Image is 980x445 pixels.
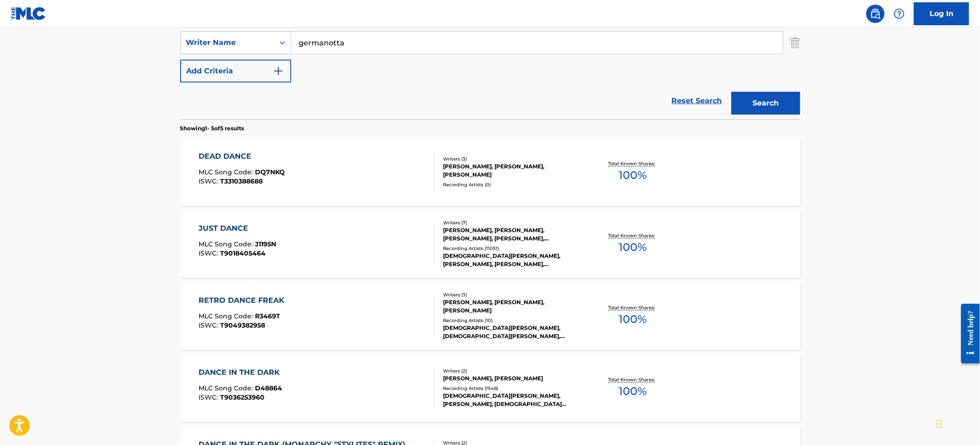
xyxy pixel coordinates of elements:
img: Delete Criterion [790,31,800,54]
span: 100 % [619,311,647,328]
div: Recording Artists ( 11051 ) [443,245,581,252]
div: DEAD DANCE [199,151,285,162]
div: [PERSON_NAME], [PERSON_NAME], [PERSON_NAME] [443,162,581,179]
span: R3469T [255,312,280,320]
div: [PERSON_NAME], [PERSON_NAME], [PERSON_NAME], [PERSON_NAME], [PERSON_NAME], [PERSON_NAME], [PERSON... [443,226,581,243]
span: T3310388688 [220,177,263,185]
div: Drag [937,410,942,438]
button: Add Criteria [180,60,291,83]
a: JUST DANCEMLC Song Code:J1195NISWC:T9018405464Writers (7)[PERSON_NAME], [PERSON_NAME], [PERSON_NA... [180,209,800,278]
span: T9049382958 [220,321,265,329]
p: Total Known Shares: [609,376,658,383]
div: [PERSON_NAME], [PERSON_NAME], [PERSON_NAME] [443,298,581,315]
span: T9036253960 [220,393,265,401]
iframe: Resource Center [954,297,980,371]
a: DANCE IN THE DARKMLC Song Code:D48864ISWC:T9036253960Writers (2)[PERSON_NAME], [PERSON_NAME]Recor... [180,353,800,422]
div: DANCE IN THE DARK [199,367,284,378]
div: [DEMOGRAPHIC_DATA][PERSON_NAME], [PERSON_NAME], [PERSON_NAME], [DEMOGRAPHIC_DATA][PERSON_NAME], [... [443,252,581,268]
img: MLC Logo [11,7,46,20]
div: Recording Artists ( 10 ) [443,317,581,324]
span: ISWC : [199,321,220,329]
a: RETRO DANCE FREAKMLC Song Code:R3469TISWC:T9049382958Writers (3)[PERSON_NAME], [PERSON_NAME], [PE... [180,281,800,350]
div: JUST DANCE [199,223,276,234]
p: Total Known Shares: [609,160,658,167]
span: 100 % [619,383,647,400]
span: 100 % [619,167,647,184]
div: [DEMOGRAPHIC_DATA][PERSON_NAME], [DEMOGRAPHIC_DATA][PERSON_NAME], [DEMOGRAPHIC_DATA][PERSON_NAME]... [443,324,581,340]
span: MLC Song Code : [199,312,255,320]
span: D48864 [255,384,282,392]
iframe: Chat Widget [934,401,980,445]
span: MLC Song Code : [199,384,255,392]
div: Writers ( 7 ) [443,219,581,226]
div: Recording Artists ( 0 ) [443,181,581,188]
div: Writers ( 2 ) [443,367,581,374]
a: Log In [914,2,969,25]
span: MLC Song Code : [199,240,255,248]
div: RETRO DANCE FREAK [199,295,289,306]
p: Showing 1 - 5 of 5 results [180,124,244,133]
img: search [870,8,881,19]
div: Help [890,5,908,23]
div: [PERSON_NAME], [PERSON_NAME] [443,374,581,383]
span: 100 % [619,239,647,256]
div: Writers ( 3 ) [443,156,581,162]
div: Writer Name [186,37,269,48]
button: Search [731,92,800,115]
span: ISWC : [199,249,220,257]
p: Total Known Shares: [609,232,658,239]
span: T9018405464 [220,249,266,257]
div: Recording Artists ( 1548 ) [443,385,581,392]
a: Reset Search [667,91,727,111]
img: 9d2ae6d4665cec9f34b9.svg [273,66,284,77]
div: [DEMOGRAPHIC_DATA][PERSON_NAME], [PERSON_NAME], [DEMOGRAPHIC_DATA][PERSON_NAME], [PERSON_NAME], [... [443,392,581,408]
img: help [894,8,905,19]
span: ISWC : [199,177,220,185]
a: DEAD DANCEMLC Song Code:DQ7NKQISWC:T3310388688Writers (3)[PERSON_NAME], [PERSON_NAME], [PERSON_NA... [180,137,800,206]
span: MLC Song Code : [199,168,255,176]
span: J1195N [255,240,276,248]
span: ISWC : [199,393,220,401]
div: Writers ( 3 ) [443,291,581,298]
span: DQ7NKQ [255,168,285,176]
p: Total Known Shares: [609,304,658,311]
form: Search Form [180,3,800,119]
a: Public Search [866,5,885,23]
